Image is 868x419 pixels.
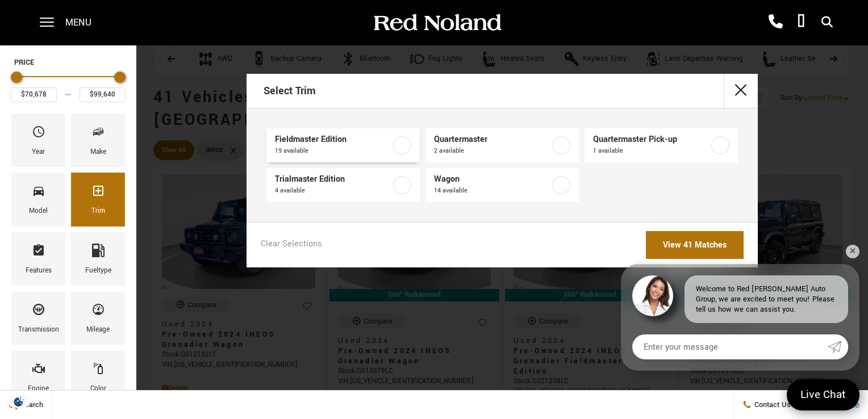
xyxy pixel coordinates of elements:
span: 19 available [275,145,391,157]
div: TrimTrim [71,173,125,226]
div: Minimum Price [11,72,22,83]
div: Features [26,265,52,277]
img: Red Noland Auto Group [372,13,502,33]
div: ModelModel [11,173,65,226]
span: Contact Us [752,400,791,410]
div: Welcome to Red [PERSON_NAME] Auto Group, we are excited to meet you! Please tell us how we can as... [685,275,848,323]
span: Live Chat [795,387,852,403]
span: Features [32,241,45,265]
span: Quartermaster [434,134,550,145]
div: TransmissionTransmission [11,291,65,345]
span: Engine [32,359,45,383]
a: Clear Selections [261,238,322,252]
span: Wagon [434,174,550,185]
div: Transmission [18,324,59,336]
div: Trim [91,205,105,217]
span: Color [91,359,105,383]
div: MakeMake [71,114,125,167]
div: Year [32,146,45,158]
img: Opt-Out Icon [6,396,32,408]
span: 14 available [434,185,550,196]
a: Trialmaster Edition4 available [266,168,420,202]
div: Model [29,205,48,217]
span: Transmission [32,300,45,324]
span: Make [91,122,105,146]
div: Mileage [86,324,110,336]
a: View 41 Matches [646,231,744,259]
input: Maximum [80,87,126,102]
span: Model [32,181,45,205]
div: Maximum Price [114,72,126,83]
a: Quartermaster Pick-up1 available [585,128,738,162]
div: EngineEngine [11,350,65,404]
span: Fieldmaster Edition [275,134,391,145]
h2: Select Trim [264,75,316,107]
section: Click to Open Cookie Consent Modal [6,396,32,408]
span: Mileage [91,300,105,324]
div: FueltypeFueltype [71,232,125,286]
a: Quartermaster2 available [425,128,579,162]
div: Color [90,383,106,395]
span: 1 available [593,145,709,157]
div: ColorColor [71,350,125,404]
span: Year [32,122,45,146]
a: Fieldmaster Edition19 available [266,128,420,162]
input: Minimum [11,87,57,102]
span: Trim [91,181,105,205]
span: Fueltype [91,241,105,265]
a: Wagon14 available [425,168,579,202]
div: Fueltype [85,265,111,277]
button: close [724,74,758,108]
div: YearYear [11,114,65,167]
div: FeaturesFeatures [11,232,65,286]
input: Enter your message [632,334,828,359]
a: Live Chat [787,379,859,410]
div: Price [11,68,126,102]
span: 2 available [434,145,550,157]
span: Trialmaster Edition [275,174,391,185]
div: MileageMileage [71,291,125,345]
div: Engine [28,383,49,395]
div: Make [90,146,106,158]
h5: Price [14,57,122,68]
a: Submit [828,334,848,359]
span: 4 available [275,185,391,196]
img: Agent profile photo [632,275,673,316]
span: Quartermaster Pick-up [593,134,709,145]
